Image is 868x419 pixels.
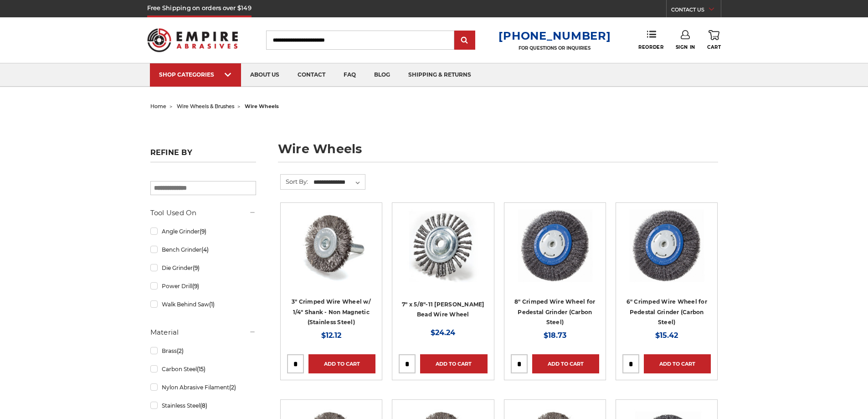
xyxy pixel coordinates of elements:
[321,331,341,340] span: $12.12
[150,223,256,239] a: Angle Grinder(9)
[150,343,256,359] a: Brass(2)
[671,5,721,17] a: CONTACT US
[150,398,256,414] a: Stainless Steel(8)
[365,63,399,87] a: blog
[308,354,375,373] a: Add to Cart
[514,298,595,326] a: 8" Crimped Wire Wheel for Pedestal Grinder (Carbon Steel)
[150,379,256,395] a: Nylon Abrasive Filament(2)
[295,209,368,282] img: Crimped Wire Wheel with Shank Non Magnetic
[281,175,308,188] label: Sort By:
[628,209,705,282] img: 6" Crimped Wire Wheel for Pedestal Grinder
[292,298,371,326] a: 3" Crimped Wire Wheel w/ 1/4" Shank - Non Magnetic (Stainless Steel)
[150,103,166,109] a: home
[655,331,678,340] span: $15.42
[638,30,663,50] a: Reorder
[498,29,611,42] a: [PHONE_NUMBER]
[150,207,256,218] h5: Tool Used On
[644,354,711,373] a: Add to Cart
[209,301,215,308] span: (1)
[177,103,234,109] a: wire wheels & brushes
[627,298,707,326] a: 6" Crimped Wire Wheel for Pedestal Grinder (Carbon Steel)
[147,22,238,58] img: Empire Abrasives
[150,361,256,377] a: Carbon Steel(15)
[399,63,480,87] a: shipping & returns
[150,296,256,312] a: Walk Behind Saw(1)
[334,63,365,87] a: faq
[638,44,663,50] span: Reorder
[150,148,256,162] h5: Refine by
[431,328,455,337] span: $24.24
[420,354,487,373] a: Add to Cart
[150,327,256,338] h5: Material
[177,347,184,354] span: (2)
[241,63,288,87] a: about us
[517,209,593,282] img: 8" Crimped Wire Wheel for Pedestal Grinder
[622,209,711,298] a: 6" Crimped Wire Wheel for Pedestal Grinder
[159,71,232,78] div: SHOP CATEGORIES
[402,301,484,318] a: 7" x 5/8"-11 [PERSON_NAME] Bead Wire Wheel
[197,366,205,372] span: (15)
[229,384,236,391] span: (2)
[312,176,365,189] select: Sort By:
[707,30,721,50] a: Cart
[456,31,474,50] input: Submit
[544,331,566,340] span: $18.73
[193,264,200,271] span: (9)
[150,242,256,258] a: Bench Grinder(4)
[498,45,611,51] p: FOR QUESTIONS OR INQUIRIES
[150,260,256,276] a: Die Grinder(9)
[532,354,599,373] a: Add to Cart
[676,44,695,50] span: Sign In
[200,228,206,235] span: (9)
[150,278,256,294] a: Power Drill(9)
[278,143,718,162] h1: wire wheels
[707,44,721,50] span: Cart
[192,283,199,290] span: (9)
[406,209,479,282] img: 7" x 5/8"-11 Stringer Bead Wire Wheel
[201,246,209,253] span: (4)
[245,103,279,109] span: wire wheels
[288,63,334,87] a: contact
[511,209,599,298] a: 8" Crimped Wire Wheel for Pedestal Grinder
[287,209,375,298] a: Crimped Wire Wheel with Shank Non Magnetic
[200,402,207,409] span: (8)
[399,209,487,298] a: 7" x 5/8"-11 Stringer Bead Wire Wheel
